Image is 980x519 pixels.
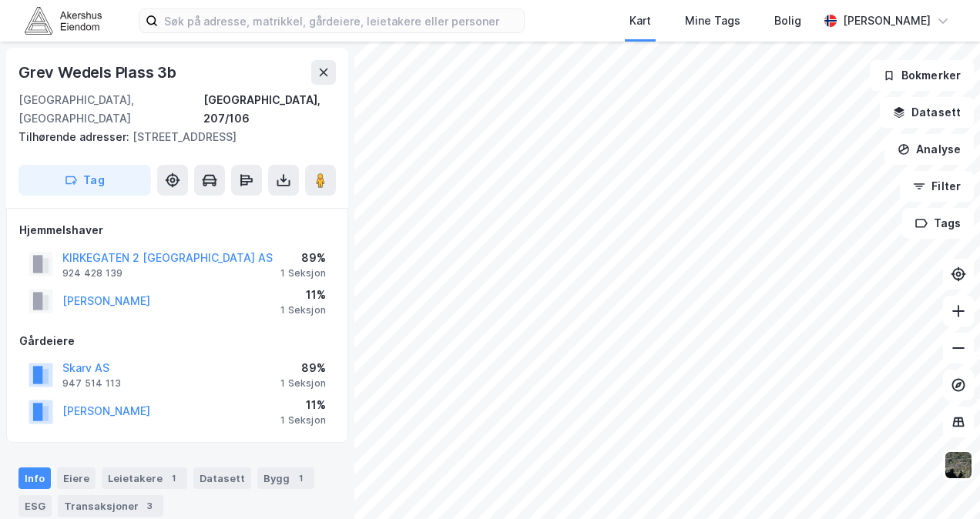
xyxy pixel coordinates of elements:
div: Bolig [774,12,801,30]
div: Grev Wedels Plass 3b [18,60,180,85]
div: Datasett [193,467,251,489]
div: Bygg [257,467,314,489]
img: akershus-eiendom-logo.9091f326c980b4bce74ccdd9f866810c.svg [25,7,102,34]
div: [GEOGRAPHIC_DATA], [GEOGRAPHIC_DATA] [18,91,203,128]
button: Analyse [884,134,974,165]
div: Gårdeiere [19,332,335,350]
button: Filter [900,171,974,202]
input: Søk på adresse, matrikkel, gårdeiere, leietakere eller personer [158,9,524,32]
div: 924 428 139 [62,267,123,280]
div: 1 Seksjon [280,377,326,390]
div: 947 514 113 [62,377,121,390]
div: 1 Seksjon [280,267,326,280]
div: [GEOGRAPHIC_DATA], 207/106 [203,91,336,128]
iframe: Chat Widget [903,445,980,519]
div: 89% [280,359,326,377]
span: Tilhørende adresser: [18,130,133,143]
button: Tag [18,165,151,196]
button: Datasett [880,97,974,128]
div: 11% [280,286,326,304]
div: Transaksjoner [58,495,163,517]
div: [STREET_ADDRESS] [18,128,324,146]
div: Leietakere [102,467,187,489]
div: Hjemmelshaver [19,221,335,239]
div: ESG [18,495,52,517]
div: Kart [629,12,651,30]
div: Kontrollprogram for chat [903,445,980,519]
div: 1 [166,470,181,486]
div: 1 Seksjon [280,414,326,427]
div: Eiere [57,467,96,489]
div: Mine Tags [685,12,740,30]
div: 11% [280,396,326,414]
div: 1 Seksjon [280,304,326,316]
button: Bokmerker [870,60,974,91]
div: 3 [142,498,157,514]
div: 89% [280,249,326,267]
button: Tags [902,208,974,239]
div: 1 [293,470,308,486]
div: Info [18,467,51,489]
div: [PERSON_NAME] [843,12,931,30]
